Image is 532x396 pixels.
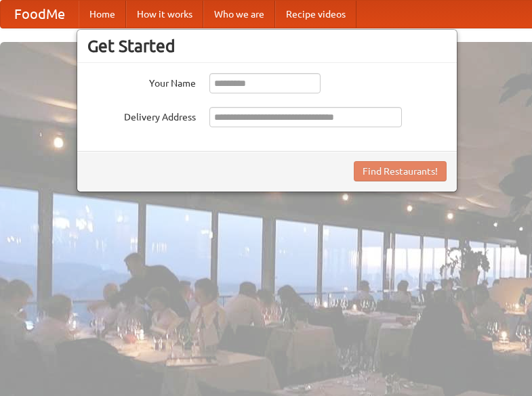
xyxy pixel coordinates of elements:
[87,73,196,90] label: Your Name
[1,1,79,28] a: FoodMe
[354,161,447,181] button: Find Restaurants!
[87,36,447,56] h3: Get Started
[79,1,126,28] a: Home
[203,1,275,28] a: Who we are
[126,1,203,28] a: How it works
[275,1,356,28] a: Recipe videos
[87,107,196,124] label: Delivery Address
